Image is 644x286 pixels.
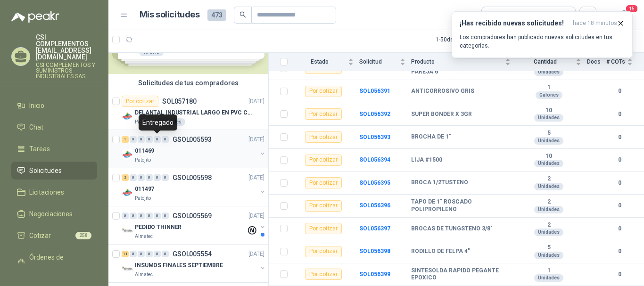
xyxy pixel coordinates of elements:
[606,155,633,164] b: 0
[534,183,563,190] div: Unidades
[36,62,97,79] p: CSI COMPLEMENTOS Y SUMINISTROS INDUSTRIALES SAS
[130,174,137,181] div: 0
[29,187,64,197] span: Licitaciones
[534,206,563,213] div: Unidades
[411,88,474,95] b: ANTICORROSIVO GRIS
[411,58,503,65] span: Producto
[207,9,226,21] span: 473
[460,19,569,27] h3: ¡Has recibido nuevas solicitudes!
[130,251,137,257] div: 0
[616,7,633,24] button: 15
[516,175,581,183] b: 2
[359,88,390,94] a: SOL056391
[162,174,169,181] div: 0
[11,118,97,136] a: Chat
[359,134,390,140] a: SOL056393
[411,111,472,118] b: SUPER BONDER X 3GR
[487,10,507,20] div: Todas
[411,53,516,71] th: Producto
[29,252,88,273] span: Órdenes de Compra
[516,198,581,206] b: 2
[359,225,390,232] a: SOL056397
[11,248,97,277] a: Órdenes de Compra
[606,270,633,279] b: 0
[248,212,264,221] p: [DATE]
[516,244,581,252] b: 5
[135,185,154,194] p: 011497
[305,223,342,234] div: Por cotizar
[135,195,151,202] p: Patojito
[135,271,153,278] p: Almatec
[606,87,633,96] b: 0
[534,252,563,259] div: Unidades
[534,160,563,167] div: Unidades
[305,86,342,97] div: Por cotizar
[138,136,145,143] div: 0
[359,111,390,117] a: SOL056392
[11,205,97,223] a: Negociaciones
[248,173,264,182] p: [DATE]
[140,8,200,22] h1: Mis solicitudes
[122,96,158,107] div: Por cotizar
[305,108,342,120] div: Por cotizar
[411,156,442,164] b: LIJA #1500
[162,98,197,105] p: SOL057180
[138,251,145,257] div: 0
[75,232,91,239] span: 258
[135,118,151,126] p: Patojito
[122,263,133,275] img: Company Logo
[36,34,97,60] p: CSI COMPLEMENTOS [EMAIL_ADDRESS][DOMAIN_NAME]
[359,202,390,209] a: SOL056396
[108,74,268,92] div: Solicitudes de tus compradores
[411,248,470,255] b: RODILLO DE FELPA 4"
[606,201,633,210] b: 0
[534,114,563,122] div: Unidades
[154,136,161,143] div: 0
[146,136,153,143] div: 0
[11,11,59,23] img: Logo peakr
[11,140,97,158] a: Tareas
[516,107,581,114] b: 10
[516,267,581,275] b: 1
[135,233,153,240] p: Almatec
[122,111,133,122] img: Company Logo
[29,100,44,111] span: Inicio
[411,198,511,213] b: TAPO DE 1" ROSCADO POLIPROPILENO
[173,174,212,181] p: GSOL005598
[162,251,169,257] div: 0
[305,269,342,280] div: Por cotizar
[359,156,390,163] a: SOL056394
[606,133,633,142] b: 0
[516,153,581,160] b: 10
[460,33,625,50] p: Los compradores han publicado nuevas solicitudes en tus categorías.
[411,267,511,282] b: SINTESOLDA RAPIDO PEGANTE EPOXICO
[248,97,264,106] p: [DATE]
[146,251,153,257] div: 0
[122,251,129,257] div: 11
[29,122,43,132] span: Chat
[534,229,563,236] div: Unidades
[293,58,346,65] span: Estado
[411,133,451,141] b: BROCHA DE 1"
[248,250,264,259] p: [DATE]
[359,53,411,71] th: Solicitud
[411,225,493,233] b: BROCAS DE TUNGSTENO 3/8"
[146,212,153,219] div: 0
[293,53,359,71] th: Estado
[130,212,137,219] div: 0
[359,248,390,254] a: SOL056398
[122,174,129,181] div: 2
[359,271,390,278] a: SOL056399
[516,221,581,229] b: 2
[305,177,342,188] div: Por cotizar
[436,32,494,47] div: 1 - 50 de 310
[154,174,161,181] div: 0
[516,130,581,137] b: 5
[606,224,633,233] b: 0
[29,144,50,154] span: Tareas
